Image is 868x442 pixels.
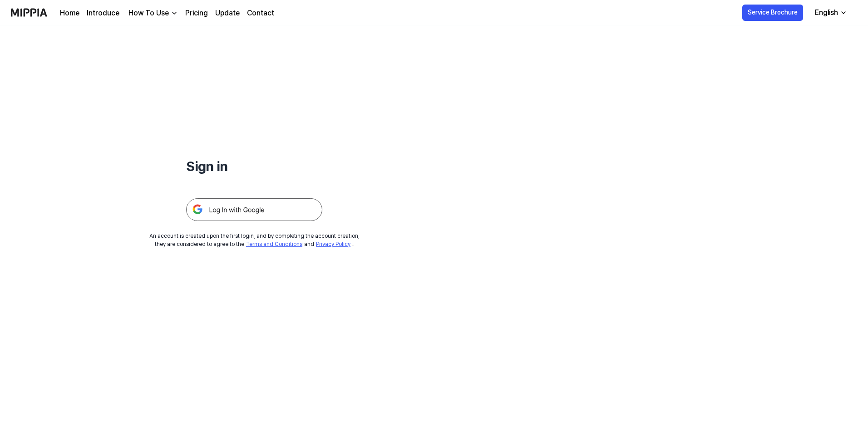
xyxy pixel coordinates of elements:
a: Introduce [87,8,119,19]
div: How To Use [127,8,171,19]
img: 구글 로그인 버튼 [186,198,322,221]
button: Service Brochure [742,5,803,21]
a: Privacy Policy [316,241,350,247]
button: How To Use [127,8,178,19]
h1: Sign in [186,156,322,177]
a: Home [60,8,79,19]
a: Update [215,8,240,19]
img: down [171,10,178,17]
a: Terms and Conditions [246,241,302,247]
a: Pricing [185,8,208,19]
a: Contact [247,8,274,19]
div: An account is created upon the first login, and by completing the account creation, they are cons... [149,232,360,248]
button: English [808,4,853,22]
div: English [813,7,840,18]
